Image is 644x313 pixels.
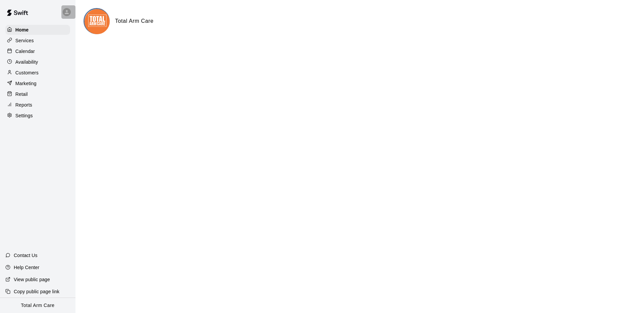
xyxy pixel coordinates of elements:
p: Retail [15,91,28,98]
p: View public page [14,276,50,283]
a: Availability [5,57,70,67]
p: Copy public page link [14,288,59,295]
a: Marketing [5,78,70,88]
p: Reports [15,102,32,108]
p: Services [15,37,34,44]
a: Calendar [5,46,70,56]
a: Services [5,36,70,46]
p: Availability [15,59,38,65]
p: Settings [15,112,33,119]
a: Reports [5,100,70,110]
p: Customers [15,69,39,76]
p: Marketing [15,80,37,87]
h6: Total Arm Care [115,17,154,25]
p: Help Center [14,264,39,271]
p: Home [15,26,29,33]
a: Customers [5,68,70,78]
a: Settings [5,111,70,121]
img: Total Arm Care logo [85,9,110,34]
p: Calendar [15,48,35,55]
a: Home [5,25,70,35]
p: Contact Us [14,252,38,259]
a: Retail [5,89,70,99]
p: Total Arm Care [21,302,54,309]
